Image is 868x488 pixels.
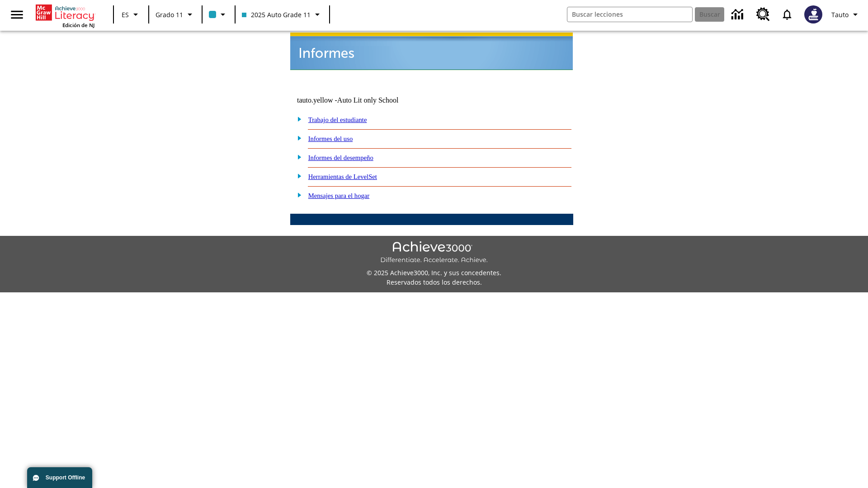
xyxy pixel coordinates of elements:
button: Clase: 2025 Auto Grade 11, Selecciona una clase [238,6,326,23]
a: Notificaciones [775,3,799,26]
button: Lenguaje: ES, Selecciona un idioma [117,6,146,23]
img: plus.gif [292,172,302,180]
nobr: Auto Lit only School [337,96,399,104]
span: 2025 Auto Grade 11 [242,10,311,19]
button: Abrir el menú lateral [4,1,30,28]
img: plus.gif [292,153,302,161]
span: Grado 11 [156,10,183,19]
img: plus.gif [292,115,302,123]
img: Avatar [804,5,822,23]
div: Portada [36,3,94,28]
a: Informes del uso [308,135,353,142]
input: Buscar campo [567,7,692,22]
a: Herramientas de LevelSet [308,173,377,180]
button: Perfil/Configuración [828,6,864,23]
span: Tauto [831,10,849,19]
a: Centro de información [726,2,751,27]
span: Edición de NJ [62,22,94,28]
a: Trabajo del estudiante [308,116,367,123]
td: tauto.yellow - [297,96,463,104]
button: El color de la clase es azul claro. Cambiar el color de la clase. [205,6,232,23]
button: Escoja un nuevo avatar [799,3,828,26]
a: Mensajes para el hogar [308,192,370,199]
img: plus.gif [292,191,302,199]
span: Support Offline [46,474,85,481]
button: Support Offline [27,467,92,488]
span: ES [122,10,129,19]
img: plus.gif [292,134,302,142]
button: Grado: Grado 11, Elige un grado [152,6,199,23]
img: Achieve3000 Differentiate Accelerate Achieve [380,241,488,264]
img: header [290,33,573,70]
a: Centro de recursos, Se abrirá en una pestaña nueva. [751,2,775,27]
a: Informes del desempeño [308,154,373,161]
